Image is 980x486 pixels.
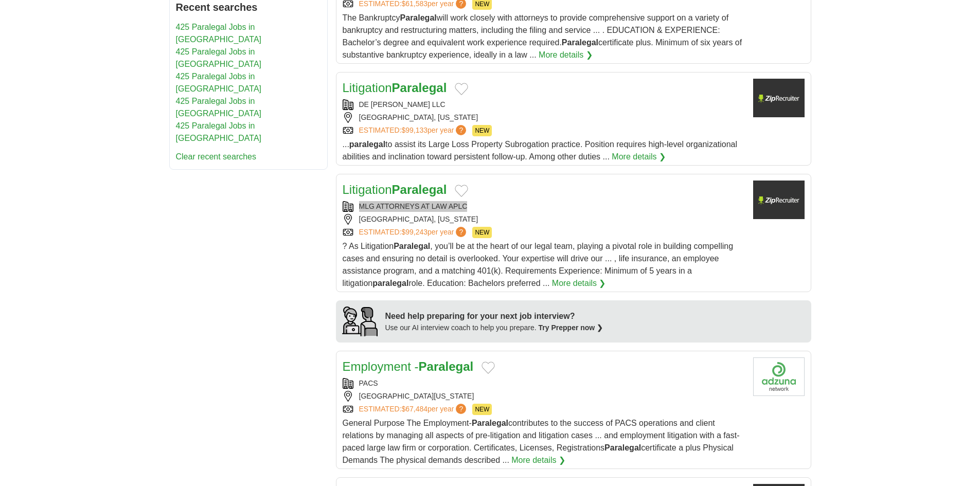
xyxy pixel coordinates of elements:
[562,38,598,47] strong: Paralegal
[176,97,262,118] a: 425 Paralegal Jobs in [GEOGRAPHIC_DATA]
[612,151,666,163] a: More details ❯
[349,140,385,149] strong: paralegal
[401,405,427,413] span: $67,484
[392,81,447,95] strong: Paralegal
[343,13,742,59] span: The Bankruptcy will work closely with attorneys to provide comprehensive support on a variety of ...
[401,228,427,236] span: $99,243
[552,277,606,290] a: More details ❯
[539,49,593,61] a: More details ❯
[176,47,262,68] a: 425 Paralegal Jobs in [GEOGRAPHIC_DATA]
[385,322,603,333] div: Use our AI interview coach to help you prepare.
[176,72,262,93] a: 425 Paralegal Jobs in [GEOGRAPHIC_DATA]
[419,359,474,373] strong: Paralegal
[343,201,745,212] div: MLG ATTORNEYS AT LAW APLC
[456,125,466,135] span: ?
[400,13,437,22] strong: Paralegal
[359,404,469,415] a: ESTIMATED:$67,484per year?
[359,125,469,136] a: ESTIMATED:$99,133per year?
[456,227,466,237] span: ?
[511,454,565,466] a: More details ❯
[343,183,447,196] a: LitigationParalegal
[176,152,257,161] a: Clear recent searches
[343,359,474,373] a: Employment -Paralegal
[343,81,447,95] a: LitigationParalegal
[472,227,492,238] span: NEW
[604,443,641,452] strong: Paralegal
[455,185,468,197] button: Add to favorite jobs
[394,242,430,250] strong: Paralegal
[401,126,427,134] span: $99,133
[753,357,805,396] img: Company logo
[753,79,805,117] img: Company logo
[385,310,603,322] div: Need help preparing for your next job interview?
[472,125,492,136] span: NEW
[359,227,469,238] a: ESTIMATED:$99,243per year?
[343,242,734,287] span: ? As Litigation , you’ll be at the heart of our legal team, playing a pivotal role in building co...
[343,378,745,389] div: PACS
[753,181,805,219] img: Company logo
[372,279,408,287] strong: paralegal
[539,323,603,332] a: Try Prepper now ❯
[343,419,740,464] span: General Purpose The Employment- contributes to the success of PACS operations and client relation...
[455,83,468,95] button: Add to favorite jobs
[176,121,262,142] a: 425 Paralegal Jobs in [GEOGRAPHIC_DATA]
[343,99,745,110] div: DE [PERSON_NAME] LLC
[176,23,262,44] a: 425 Paralegal Jobs in [GEOGRAPHIC_DATA]
[343,140,738,161] span: ... to assist its Large Loss Property Subrogation practice. Position requires high-level organiza...
[482,362,495,374] button: Add to favorite jobs
[392,183,447,196] strong: Paralegal
[343,391,745,402] div: [GEOGRAPHIC_DATA][US_STATE]
[343,112,745,123] div: [GEOGRAPHIC_DATA], [US_STATE]
[472,404,492,415] span: NEW
[343,214,745,225] div: [GEOGRAPHIC_DATA], [US_STATE]
[472,419,508,427] strong: Paralegal
[456,404,466,414] span: ?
